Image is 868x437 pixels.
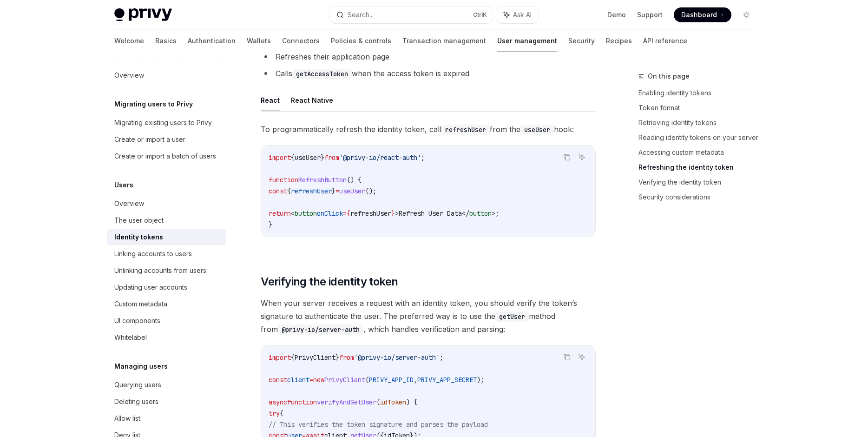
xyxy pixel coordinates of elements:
[638,130,761,145] a: Reading identity tokens on your server
[440,353,443,362] span: ;
[261,89,280,111] button: React
[114,198,144,209] div: Overview
[520,125,554,135] code: useUser
[376,398,380,406] span: (
[114,315,160,326] div: UI components
[291,187,332,195] span: refreshUser
[107,393,226,410] a: Deleting users
[399,209,462,218] span: Refresh User Data
[317,209,343,218] span: onClick
[369,376,414,384] span: PRIVY_APP_ID
[406,398,417,406] span: ) {
[261,274,398,289] span: Verifying the identity token
[638,175,761,190] a: Verifying the identity token
[292,69,352,79] code: getAccessToken
[114,215,164,226] div: The user object
[107,245,226,262] a: Linking accounts to users
[497,30,557,52] a: User management
[391,209,395,218] span: }
[365,187,376,195] span: ();
[513,10,532,20] span: Ask AI
[638,86,761,100] a: Enabling identity tokens
[261,297,596,336] span: When your server receives a request with an identity token, you should verify the token’s signatu...
[365,376,369,384] span: (
[348,9,374,20] div: Search...
[247,30,271,52] a: Wallets
[114,134,185,145] div: Create or import a user
[107,131,226,148] a: Create or import a user
[114,361,168,372] h5: Managing users
[347,209,350,218] span: {
[269,420,488,429] span: // This verifies the token signature and parses the payload
[606,30,632,52] a: Recipes
[291,89,333,111] button: React Native
[269,409,280,417] span: try
[261,50,596,63] li: Refreshes their application page
[492,209,495,218] span: >
[291,153,295,162] span: {
[309,376,313,384] span: =
[107,67,226,84] a: Overview
[114,396,158,407] div: Deleting users
[332,187,335,195] span: }
[269,176,298,184] span: function
[350,209,391,218] span: refreshUser
[638,145,761,160] a: Accessing custom metadata
[107,312,226,329] a: UI components
[107,114,226,131] a: Migrating existing users to Privy
[495,311,529,322] code: getUser
[330,7,493,23] button: Search...CtrlK
[287,376,309,384] span: client
[155,30,177,52] a: Basics
[347,176,362,184] span: () {
[269,153,291,162] span: import
[269,187,287,195] span: const
[107,410,226,427] a: Allow list
[317,398,376,406] span: verifyAndGetUser
[568,30,595,52] a: Security
[395,209,399,218] span: >
[421,153,425,162] span: ;
[114,379,161,391] div: Querying users
[343,209,347,218] span: =
[638,115,761,130] a: Retrieving identity tokens
[497,7,538,23] button: Ask AI
[114,70,144,81] div: Overview
[324,153,339,162] span: from
[107,262,226,279] a: Unlinking accounts from users
[576,151,588,163] button: Ask AI
[380,398,406,406] span: idToken
[477,376,484,384] span: );
[354,353,440,362] span: '@privy-io/server-auth'
[739,7,754,22] button: Toggle dark mode
[417,376,477,384] span: PRIVY_APP_SECRET
[681,10,717,20] span: Dashboard
[607,10,626,20] a: Demo
[295,353,335,362] span: PrivyClient
[107,212,226,229] a: The user object
[473,11,487,19] span: Ctrl K
[114,8,172,21] img: light logo
[269,209,291,218] span: return
[114,332,147,343] div: Whitelabel
[114,99,193,110] h5: Migrating users to Privy
[462,209,469,218] span: </
[339,153,421,162] span: '@privy-io/react-auth'
[114,179,133,191] h5: Users
[402,30,486,52] a: Transaction management
[114,30,144,52] a: Welcome
[114,248,192,259] div: Linking accounts to users
[643,30,687,52] a: API reference
[278,324,363,335] code: @privy-io/server-auth
[638,190,761,205] a: Security considerations
[282,30,320,52] a: Connectors
[637,10,663,20] a: Support
[107,148,226,165] a: Create or import a batch of users
[291,209,295,218] span: <
[188,30,236,52] a: Authentication
[291,353,295,362] span: {
[114,265,206,276] div: Unlinking accounts from users
[414,376,417,384] span: ,
[321,153,324,162] span: }
[269,220,272,229] span: }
